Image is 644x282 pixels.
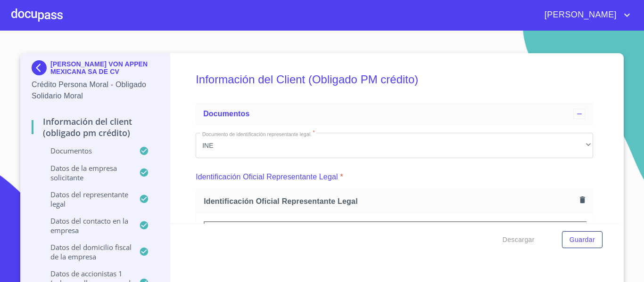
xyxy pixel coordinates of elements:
span: Guardar [570,234,595,246]
span: Identificación Oficial Representante Legal [204,196,576,206]
p: Crédito Persona Moral - Obligado Solidario Moral [32,79,158,102]
p: Documentos [32,146,139,155]
button: Descargar [499,231,538,249]
p: Datos del domicilio fiscal de la empresa [32,242,139,261]
span: [PERSON_NAME] [537,8,621,23]
button: Guardar [562,231,603,249]
p: Identificación Oficial Representante Legal [196,171,338,183]
p: Datos del representante legal [32,190,139,209]
h5: Información del Client (Obligado PM crédito) [196,60,593,99]
img: Docupass spot blue [32,60,50,75]
div: [PERSON_NAME] VON APPEN MEXICANA SA DE CV [32,60,158,79]
div: INE [196,133,593,158]
span: Descargar [503,234,535,246]
div: Documentos [196,103,593,125]
button: account of current user [537,8,633,23]
p: Datos del contacto en la empresa [32,216,139,235]
p: [PERSON_NAME] VON APPEN MEXICANA SA DE CV [50,60,158,75]
p: Información del Client (Obligado PM crédito) [32,116,158,138]
span: Documentos [203,110,249,118]
p: Datos de la empresa solicitante [32,163,139,182]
